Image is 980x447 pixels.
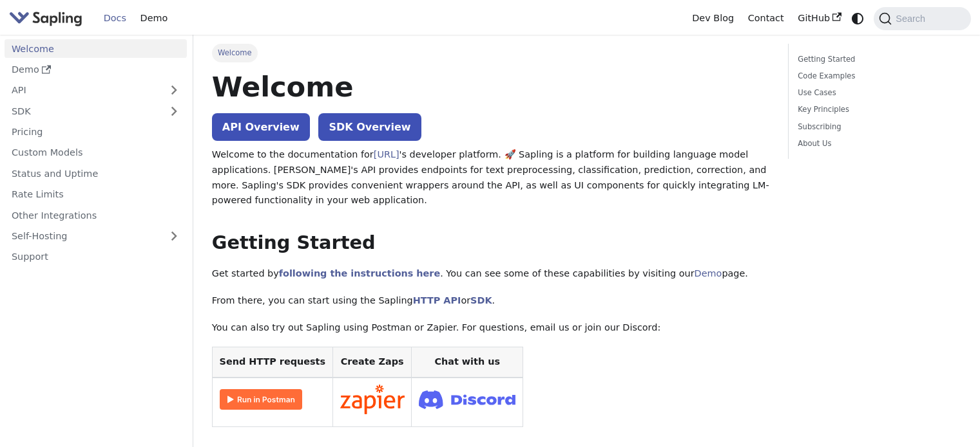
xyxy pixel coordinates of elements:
[413,295,461,306] a: HTTP API
[849,9,867,28] button: Switch between dark and light mode (currently system mode)
[212,232,769,255] h2: Getting Started
[374,149,399,160] a: [URL]
[212,113,310,141] a: API Overview
[470,295,492,306] a: SDK
[5,81,161,100] a: API
[5,227,187,246] a: Self-Hosting
[279,268,440,278] a: following the instructions here
[798,53,957,66] a: Getting Started
[212,147,769,208] p: Welcome to the documentation for 's developer platform. 🚀 Sapling is a platform for building lang...
[5,39,187,58] a: Welcome
[798,121,957,133] a: Subscribing
[212,347,332,378] th: Send HTTP requests
[5,143,187,162] a: Custom Models
[5,102,161,120] a: SDK
[212,69,769,104] h1: Welcome
[5,60,187,79] a: Demo
[5,185,187,204] a: Rate Limits
[212,320,769,336] p: You can also try out Sapling using Postman or Zapier. For questions, email us or join our Discord:
[212,293,769,309] p: From there, you can start using the Sapling or .
[9,9,87,28] a: Sapling.aiSapling.ai
[161,102,187,120] button: Expand sidebar category 'SDK'
[5,206,187,224] a: Other Integrations
[798,87,957,99] a: Use Cases
[798,70,957,82] a: Code Examples
[892,14,933,24] span: Search
[798,138,957,150] a: About Us
[874,7,970,30] button: Search (Command+K)
[5,123,187,141] a: Pricing
[791,8,848,28] a: GitHub
[9,9,82,28] img: Sapling.ai
[161,81,187,100] button: Expand sidebar category 'API'
[212,44,769,62] nav: Breadcrumbs
[220,389,302,410] img: Run in Postman
[133,8,175,28] a: Demo
[332,347,412,378] th: Create Zaps
[741,8,791,28] a: Contact
[419,387,515,413] img: Join Discord
[340,385,405,414] img: Connect in Zapier
[695,268,722,278] a: Demo
[212,44,258,62] span: Welcome
[318,113,421,141] a: SDK Overview
[5,248,187,266] a: Support
[685,8,740,28] a: Dev Blog
[212,266,769,282] p: Get started by . You can see some of these capabilities by visiting our page.
[97,8,133,28] a: Docs
[412,347,523,378] th: Chat with us
[798,104,957,116] a: Key Principles
[5,164,187,183] a: Status and Uptime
